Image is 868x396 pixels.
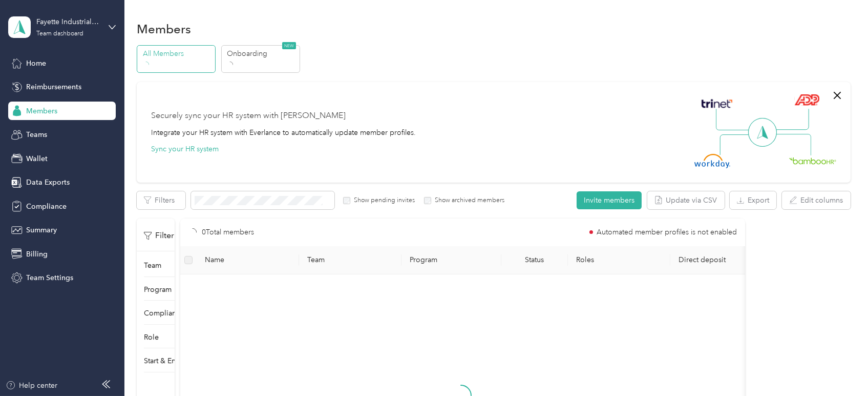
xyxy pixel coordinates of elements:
[730,191,776,209] button: Export
[501,246,568,274] th: Status
[197,246,299,274] th: Name
[401,246,501,274] th: Program
[144,229,185,242] p: Filter by
[144,284,172,295] p: Program
[26,177,70,188] span: Data Exports
[144,308,204,319] p: Compliance status
[773,109,809,130] img: Line Right Up
[431,196,504,205] label: Show archived members
[202,227,254,238] p: 0 Total members
[577,191,642,209] button: Invite members
[36,16,100,27] div: Fayette Industrial Admins
[794,94,819,106] img: ADP
[26,153,48,164] span: Wallet
[26,106,57,116] span: Members
[782,191,851,209] button: Edit columns
[137,191,185,209] button: Filters
[282,42,296,49] span: NEW
[26,82,81,92] span: Reimbursements
[670,246,773,274] th: Direct deposit
[694,154,730,168] img: Workday
[26,129,47,140] span: Teams
[647,191,725,209] button: Update via CSV
[597,229,737,236] span: Automated member profiles is not enabled
[144,260,161,271] p: Team
[143,48,213,59] p: All Members
[151,110,346,122] div: Securely sync your HR system with [PERSON_NAME]
[775,134,811,156] img: Line Right Down
[26,225,57,235] span: Summary
[205,255,291,264] span: Name
[568,246,670,274] th: Roles
[26,272,73,283] span: Team Settings
[151,127,416,138] div: Integrate your HR system with Everlance to automatically update member profiles.
[789,157,836,164] img: BambooHR
[227,48,297,59] p: Onboarding
[6,380,58,391] button: Help center
[151,144,219,154] button: Sync your HR system
[144,332,159,343] p: Role
[699,96,735,111] img: Trinet
[350,196,415,205] label: Show pending invites
[144,355,201,366] p: Start & End Dates
[299,246,401,274] th: Team
[26,201,67,212] span: Compliance
[811,339,868,396] iframe: Everlance-gr Chat Button Frame
[716,109,752,131] img: Line Left Up
[719,134,755,155] img: Line Left Down
[26,249,48,260] span: Billing
[26,58,46,69] span: Home
[137,24,191,34] h1: Members
[36,31,83,37] div: Team dashboard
